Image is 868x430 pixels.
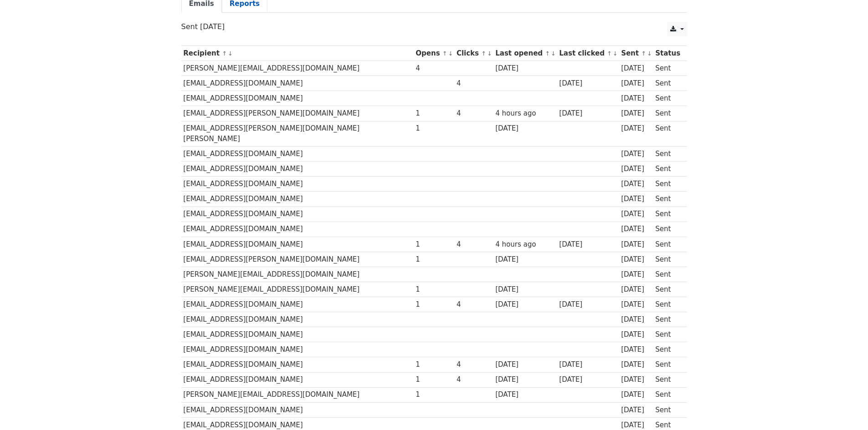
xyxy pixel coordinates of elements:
td: [EMAIL_ADDRESS][PERSON_NAME][DOMAIN_NAME] [181,106,414,121]
div: [DATE] [621,405,651,415]
a: ↑ [442,50,447,57]
div: [DATE] [559,374,616,385]
td: [PERSON_NAME][EMAIL_ADDRESS][DOMAIN_NAME] [181,61,414,76]
td: Sent [653,372,682,387]
td: Sent [653,222,682,237]
div: 4 [457,108,491,119]
div: [DATE] [621,164,651,174]
div: [DATE] [621,179,651,189]
div: [DATE] [621,108,651,119]
a: ↓ [487,50,492,57]
td: Sent [653,357,682,372]
td: [EMAIL_ADDRESS][DOMAIN_NAME] [181,327,414,342]
td: [EMAIL_ADDRESS][DOMAIN_NAME] [181,76,414,91]
td: Sent [653,312,682,327]
td: [EMAIL_ADDRESS][DOMAIN_NAME] [181,297,414,312]
div: [DATE] [621,359,651,370]
a: ↑ [222,50,227,57]
div: [DATE] [621,78,651,89]
td: Sent [653,252,682,267]
td: Sent [653,237,682,252]
div: [DATE] [495,390,555,400]
div: 4 [457,374,491,385]
td: [EMAIL_ADDRESS][DOMAIN_NAME] [181,402,414,417]
div: [DATE] [495,299,555,310]
th: Recipient [181,46,414,61]
td: Sent [653,76,682,91]
td: Sent [653,121,682,147]
div: 1 [416,390,452,400]
th: Opens [414,46,455,61]
td: [EMAIL_ADDRESS][DOMAIN_NAME] [181,207,414,222]
th: Clicks [454,46,493,61]
iframe: Chat Widget [822,386,868,430]
div: [DATE] [621,254,651,265]
div: [DATE] [621,149,651,159]
td: Sent [653,91,682,106]
td: [EMAIL_ADDRESS][DOMAIN_NAME] [181,162,414,177]
a: ↓ [647,50,652,57]
div: [DATE] [495,359,555,370]
div: 1 [416,239,452,250]
div: [DATE] [621,194,651,204]
div: 1 [416,254,452,265]
div: [DATE] [495,374,555,385]
a: ↑ [481,50,486,57]
div: [DATE] [621,344,651,355]
td: [EMAIL_ADDRESS][DOMAIN_NAME] [181,357,414,372]
div: [DATE] [621,299,651,310]
div: 4 hours ago [495,239,555,250]
td: [EMAIL_ADDRESS][DOMAIN_NAME] [181,222,414,237]
td: Sent [653,147,682,162]
p: Sent [DATE] [181,22,687,31]
td: Sent [653,402,682,417]
div: [DATE] [621,269,651,280]
td: [EMAIL_ADDRESS][DOMAIN_NAME] [181,372,414,387]
div: 1 [416,108,452,119]
div: 4 [457,78,491,89]
td: Sent [653,297,682,312]
td: Sent [653,267,682,282]
td: Sent [653,342,682,357]
div: [DATE] [559,108,616,119]
td: [EMAIL_ADDRESS][DOMAIN_NAME] [181,147,414,162]
td: Sent [653,207,682,222]
td: [EMAIL_ADDRESS][DOMAIN_NAME] [181,312,414,327]
div: [DATE] [621,314,651,325]
th: Status [653,46,682,61]
div: [DATE] [621,374,651,385]
td: Sent [653,282,682,297]
div: [DATE] [621,224,651,234]
a: ↓ [551,50,556,57]
th: Last opened [493,46,557,61]
div: 1 [416,359,452,370]
td: Sent [653,177,682,192]
div: [DATE] [559,239,616,250]
td: Sent [653,192,682,207]
td: [PERSON_NAME][EMAIL_ADDRESS][DOMAIN_NAME] [181,267,414,282]
td: [EMAIL_ADDRESS][DOMAIN_NAME] [181,342,414,357]
div: 4 [457,359,491,370]
td: Sent [653,162,682,177]
div: [DATE] [495,63,555,74]
a: ↓ [228,50,233,57]
div: [DATE] [621,390,651,400]
td: [PERSON_NAME][EMAIL_ADDRESS][DOMAIN_NAME] [181,387,414,402]
div: 聊天小工具 [822,386,868,430]
div: 1 [416,123,452,134]
a: ↑ [641,50,646,57]
td: Sent [653,106,682,121]
td: [EMAIL_ADDRESS][PERSON_NAME][DOMAIN_NAME][PERSON_NAME] [181,121,414,147]
div: 4 [416,63,452,74]
div: [DATE] [621,239,651,250]
div: [DATE] [559,299,616,310]
div: [DATE] [495,254,555,265]
div: [DATE] [621,93,651,104]
td: Sent [653,387,682,402]
td: Sent [653,327,682,342]
a: ↓ [613,50,618,57]
div: 4 [457,299,491,310]
div: 4 hours ago [495,108,555,119]
td: Sent [653,61,682,76]
div: [DATE] [621,209,651,219]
